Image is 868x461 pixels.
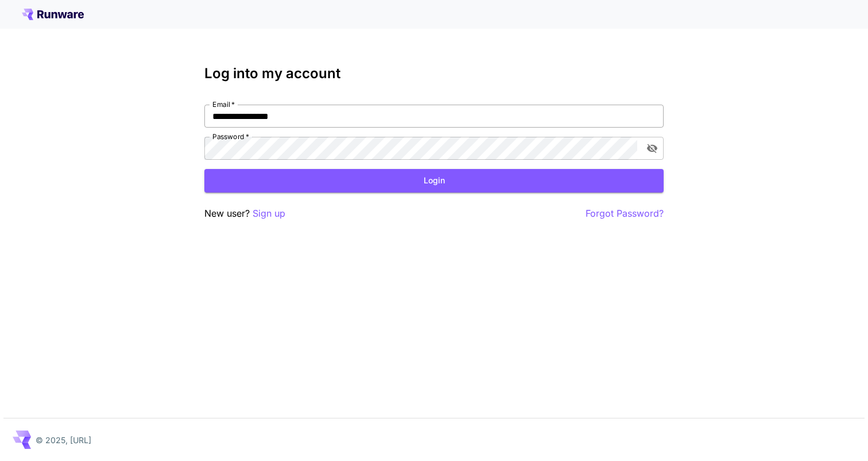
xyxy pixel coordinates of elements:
[204,169,664,193] button: Login
[586,206,664,221] button: Forgot Password?
[212,99,235,109] label: Email
[642,138,662,159] button: toggle password visibility
[212,132,249,141] label: Password
[253,206,285,221] button: Sign up
[204,66,664,82] h3: Log into my account
[204,206,285,221] p: New user?
[36,434,91,446] p: © 2025, [URL]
